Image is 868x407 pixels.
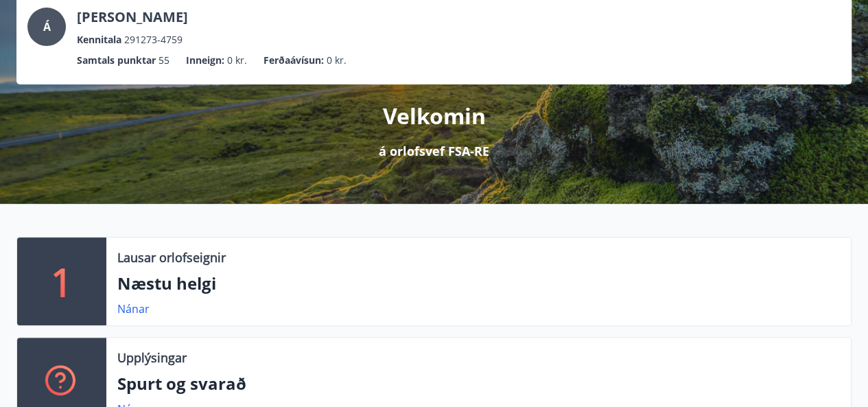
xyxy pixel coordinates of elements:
p: Ferðaávísun : [263,53,324,68]
p: [PERSON_NAME] [77,8,188,27]
span: 0 kr. [227,53,247,68]
p: Spurt og svarað [117,372,840,395]
a: Nánar [117,301,150,316]
p: Næstu helgi [117,272,840,295]
p: Samtals punktar [77,53,156,68]
p: á orlofsvef FSA-RE [379,142,489,160]
span: Á [43,19,51,34]
p: 1 [51,255,73,307]
span: 55 [159,53,169,68]
p: Inneign : [186,53,224,68]
p: Lausar orlofseignir [117,248,226,266]
p: Velkomin [383,101,486,131]
p: Upplýsingar [117,349,187,367]
span: 0 kr. [327,53,347,68]
p: Kennitala [77,32,121,47]
span: 291273-4759 [124,32,183,47]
